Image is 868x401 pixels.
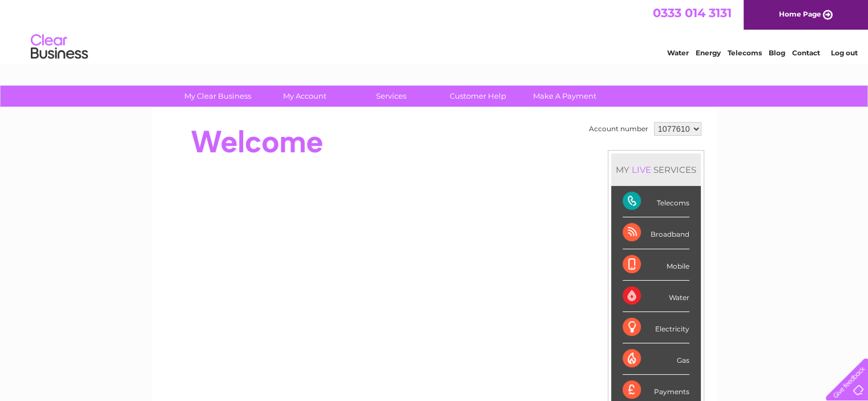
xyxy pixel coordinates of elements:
div: Broadband [623,217,689,249]
a: Telecoms [728,48,762,57]
a: Water [667,48,689,57]
div: Water [623,281,689,312]
a: Energy [696,48,721,57]
a: My Account [257,86,352,107]
div: Clear Business is a trading name of Verastar Limited (registered in [GEOGRAPHIC_DATA] No. 3667643... [165,6,704,55]
div: LIVE [629,164,653,175]
div: MY SERVICES [611,153,701,186]
a: Log out [830,48,857,57]
div: Gas [623,343,689,375]
a: Contact [792,48,820,57]
a: Make A Payment [518,86,612,107]
a: Services [344,86,438,107]
div: Electricity [623,312,689,343]
div: Telecoms [623,186,689,217]
a: 0333 014 3131 [653,6,732,20]
td: Account number [586,119,651,139]
img: logo.png [30,30,88,64]
a: Customer Help [431,86,525,107]
div: Mobile [623,249,689,281]
a: My Clear Business [171,86,265,107]
a: Blog [769,48,785,57]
